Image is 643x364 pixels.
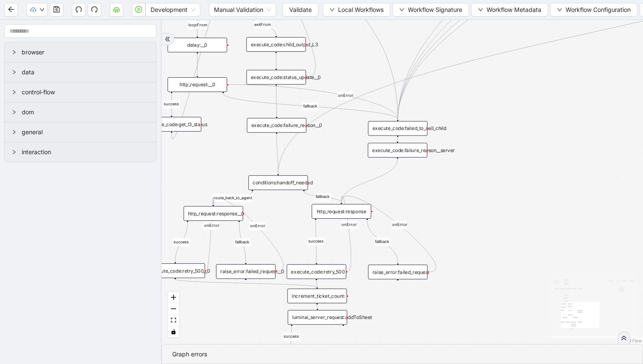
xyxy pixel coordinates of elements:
[142,117,201,132] div: execute_code:get_l3_status
[110,3,123,17] button: cloud-server
[216,264,276,279] div: raise_error:failed_request__0
[11,110,17,115] span: right
[341,159,398,203] g: Edge from execute_code:failure_reason__server to http_request:response
[168,292,179,303] button: zoom in
[168,303,179,315] button: zoom out
[135,6,142,13] span: play-circle
[487,5,541,14] span: Workflow Metadata
[557,7,562,12] span: down
[246,37,306,52] div: execute_code:child_output_L3
[214,3,271,16] span: Manual Validation
[203,198,219,271] g: Edge from execute_code:retry_500__0 to http_request:response__0
[5,142,156,162] div: interaction
[8,6,14,13] span: arrow-left
[88,3,101,17] button: redo
[22,87,149,97] span: control-flow
[223,93,398,120] g: Edge from http_request:__0 to execute_code:failed_to_call_child
[132,3,145,17] button: play-circle
[368,265,428,279] div: raise_error:failed_requestplus-circle
[316,280,317,287] g: Edge from execute_code:retry_500 to increment_ticket_count:
[168,77,227,92] div: http_request:__0
[368,143,427,158] div: execute_code:failure_reason__server
[168,326,179,338] button: toggle interactivity
[550,3,637,17] button: downWorkflow Configuration
[399,7,404,12] span: down
[50,3,63,17] button: save
[330,7,335,12] span: down
[241,285,250,295] span: plus-circle
[368,265,428,279] div: raise_error:failed_request
[621,335,627,341] span: double-right
[145,263,205,278] div: execute_code:retry_500__0
[283,326,300,347] g: Edge from luminai_server_request:addToSheet to set_return_value:routing_parent_end
[287,264,346,279] div: execute_code:retry_500
[168,315,179,326] button: fit view
[113,6,120,13] span: cloud-server
[248,175,308,190] div: conditions:handoff_needed
[5,42,156,62] div: browser
[341,196,357,271] g: Edge from execute_code:retry_500 to http_request:response
[398,137,398,141] g: Edge from execute_code:failed_to_call_child to execute_code:failure_reason__server
[287,289,347,304] div: increment_ticket_count:
[22,127,149,137] span: general
[338,330,348,340] span: plus-circle
[478,7,483,12] span: down
[168,38,227,53] div: delay:__0
[11,70,17,75] span: right
[312,204,371,219] div: http_request:response
[246,70,306,85] div: execute_code:status_update__0
[393,3,469,17] button: downWorkflow Signature
[172,350,632,359] div: Graph errors
[11,150,17,155] span: right
[5,82,156,102] div: control-flow
[307,220,324,262] g: Edge from http_request:response to execute_code:retry_500
[53,6,60,13] span: save
[367,220,398,263] g: Edge from http_request:response to raise_error:failed_request
[30,7,36,13] span: cloud-upload
[22,107,149,117] span: dom
[338,5,384,14] span: Local Workflows
[184,206,243,221] div: http_request:response__0
[323,3,390,17] button: downLocal Workflows
[393,285,403,295] span: plus-circle
[151,3,195,16] span: Development
[282,3,319,17] button: Validate
[247,118,307,133] div: execute_code:failure_reason__0
[368,121,427,136] div: execute_code:failed_to_call_child
[91,6,98,13] span: redo
[216,264,276,279] div: raise_error:failed_request__0plus-circle
[287,310,347,325] div: luminai_server_request:addToSheetplus-circle
[26,3,48,17] button: cloud-uploaddown
[277,134,279,174] g: Edge from execute_code:failure_reason__0 to conditions:handoff_needed
[4,3,18,17] button: arrow-left
[289,5,312,14] span: Validate
[213,192,253,205] g: Edge from conditions:handoff_needed to http_request:response__0
[175,279,317,287] g: Edge from execute_code:retry_500__0 to increment_ticket_count:
[173,222,190,262] g: Edge from http_request:response__0 to execute_code:retry_500__0
[165,36,171,42] span: double-right
[11,50,17,55] span: right
[249,14,276,36] g: Edge from while_loop: to execute_code:child_output_L3
[40,7,45,12] span: down
[5,122,156,142] div: general
[22,147,149,157] span: interaction
[566,5,631,14] span: Workflow Configuration
[408,5,462,14] span: Workflow Signature
[5,102,156,122] div: dom
[213,198,284,271] g: Edge from raise_error:failed_request__0 to http_request:response__0
[471,3,548,17] button: downWorkflow Metadata
[620,338,642,343] a: React Flow attribution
